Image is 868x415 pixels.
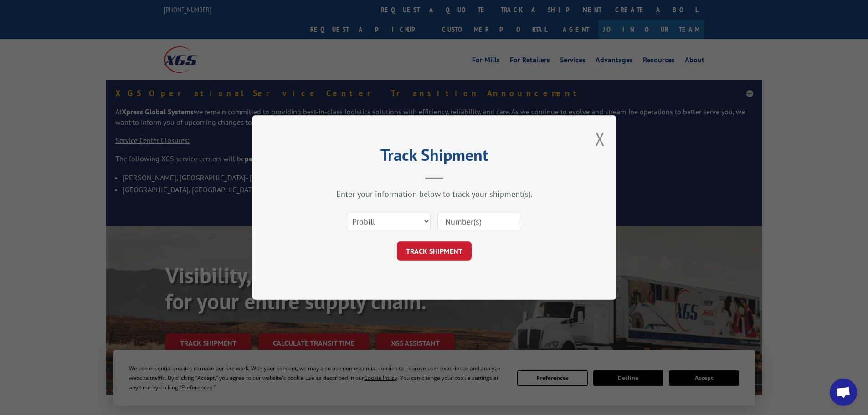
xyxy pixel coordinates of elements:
input: Number(s) [437,212,521,231]
a: Open chat [830,379,857,406]
div: Enter your information below to track your shipment(s). [298,189,571,199]
button: Close modal [595,127,605,151]
h2: Track Shipment [298,149,571,166]
button: TRACK SHIPMENT [397,241,472,261]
